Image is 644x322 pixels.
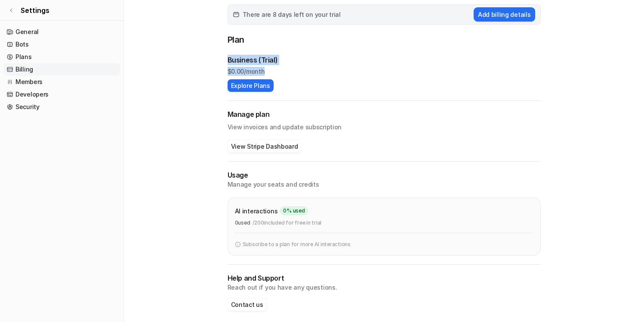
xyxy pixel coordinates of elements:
p: Subscribe to a plan for more AI interactions [243,241,351,248]
span: 0 % used [280,206,308,215]
a: Security [3,101,120,113]
span: There are 8 days left on your trial [243,10,341,19]
p: Reach out if you have any questions. [228,283,541,292]
p: 0 used [235,219,250,227]
span: Settings [21,5,49,16]
p: Plan [228,33,541,48]
button: Explore Plans [228,79,274,92]
a: Billing [3,63,120,75]
p: Business (Trial) [228,55,278,65]
button: Contact us [228,298,267,311]
a: Bots [3,38,120,50]
p: Help and Support [228,273,541,283]
a: Members [3,76,120,88]
p: Manage your seats and credits [228,180,541,189]
p: View invoices and update subscription [228,119,541,131]
button: View Stripe Dashboard [228,140,302,153]
p: Usage [228,170,541,180]
button: Add billing details [474,7,535,22]
p: AI interactions [235,206,278,216]
p: $ 0.00/month [228,67,541,76]
a: General [3,26,120,38]
img: calender-icon.svg [233,12,239,18]
a: Developers [3,88,120,100]
p: / 200 included for free in trial [253,219,321,227]
a: Plans [3,51,120,63]
h2: Manage plan [228,109,541,119]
